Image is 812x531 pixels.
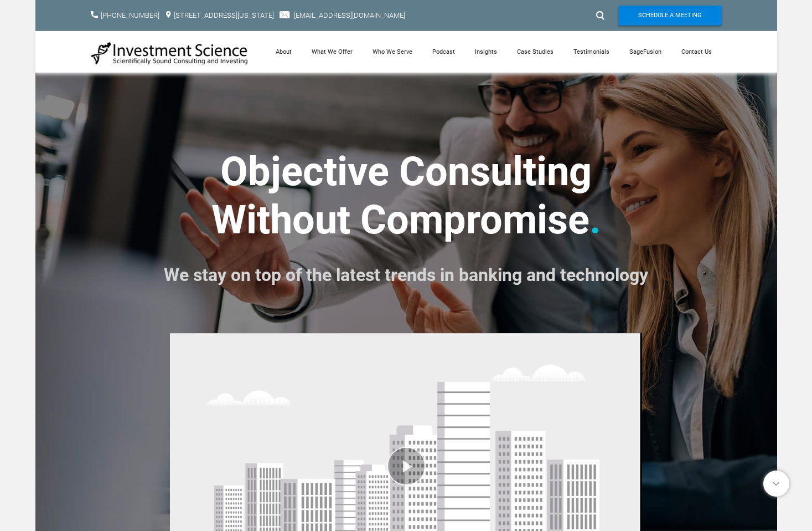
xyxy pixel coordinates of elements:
a: Case Studies [507,31,563,73]
a: Testimonials [563,31,619,73]
img: Investment Science | NYC Consulting Services [91,41,249,65]
strong: ​Objective Consulting ​Without Compromise [211,148,592,243]
a: Insights [465,31,507,73]
font: We stay on top of the latest trends in banking and technology [164,264,648,285]
a: Schedule A Meeting [618,6,722,25]
a: Who We Serve [363,31,422,73]
a: SageFusion [619,31,671,73]
a: Podcast [422,31,465,73]
span: Schedule A Meeting [638,6,702,25]
font: . [589,196,601,243]
a: [STREET_ADDRESS][US_STATE]​ [174,11,274,19]
a: What We Offer [302,31,363,73]
a: About [266,31,302,73]
a: [EMAIL_ADDRESS][DOMAIN_NAME] [294,11,405,19]
a: Contact Us [671,31,722,73]
a: [PHONE_NUMBER] [101,11,159,19]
